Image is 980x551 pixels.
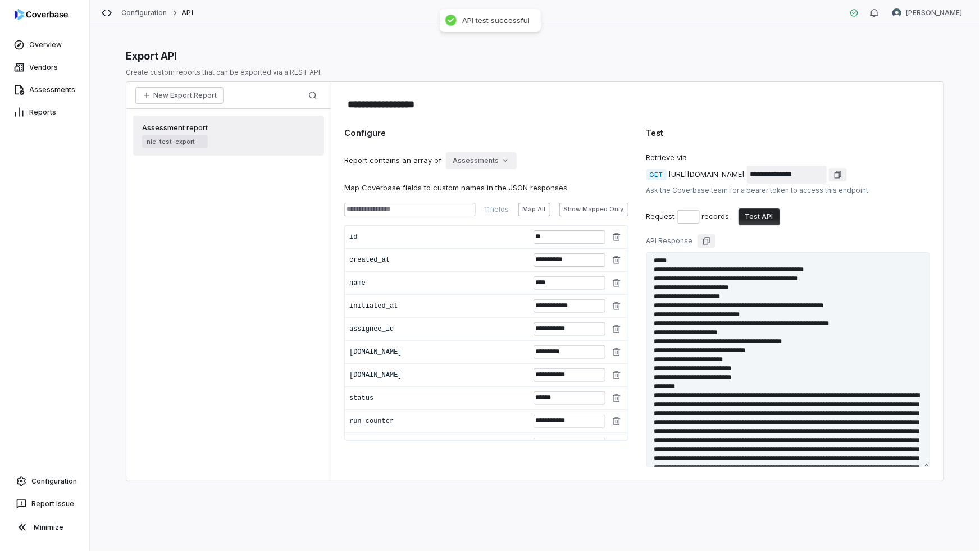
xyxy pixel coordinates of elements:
a: Reports [2,102,87,122]
div: summary.content.body [349,440,526,449]
div: API test successful [462,16,530,25]
img: Nic Weilbacher avatar [892,8,901,17]
div: Report contains an array of [344,155,441,166]
div: Configure [344,127,628,139]
a: Assessments [2,80,87,100]
div: 11 fields [485,205,509,214]
button: Map All [518,203,550,216]
div: [URL][DOMAIN_NAME] [669,169,745,180]
button: Assessments [446,152,517,169]
a: Vendors [2,57,87,78]
div: Test [646,127,930,139]
span: [PERSON_NAME] [906,8,962,17]
div: Request [646,211,675,222]
span: nic-test-export [142,135,208,148]
a: Overview [2,35,87,55]
div: records [702,211,730,222]
button: Test API [739,208,780,225]
button: Nic Weilbacher avatar[PERSON_NAME] [886,4,969,21]
a: Configuration [121,8,167,17]
div: Export API [126,49,944,63]
span: Assessment report [142,122,208,133]
a: Configuration [4,471,85,491]
div: run_counter [349,417,526,426]
img: logo-D7KZi-bG.svg [15,9,68,20]
div: status [349,394,526,403]
div: Ask the Coverbase team for a bearer token to access this endpoint [646,186,930,195]
button: New Export Report [135,87,224,104]
div: initiated_at [349,302,526,311]
div: name [349,279,526,288]
div: [DOMAIN_NAME] [349,371,526,380]
button: Minimize [4,516,85,539]
div: Retrieve via [646,152,930,163]
button: Show Mapped Only [559,203,628,216]
div: Map Coverbase fields to custom names in the JSON responses [344,183,628,194]
span: API [182,8,193,17]
div: [DOMAIN_NAME] [349,348,526,357]
div: created_at [349,256,526,265]
div: assignee_id [349,325,526,334]
button: Report Issue [4,494,85,514]
div: API Response [646,236,693,245]
span: GET [646,169,667,180]
a: Assessment reportnic-test-export [133,116,324,156]
p: Create custom reports that can be exported via a REST API. [126,68,944,77]
div: id [349,233,526,242]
